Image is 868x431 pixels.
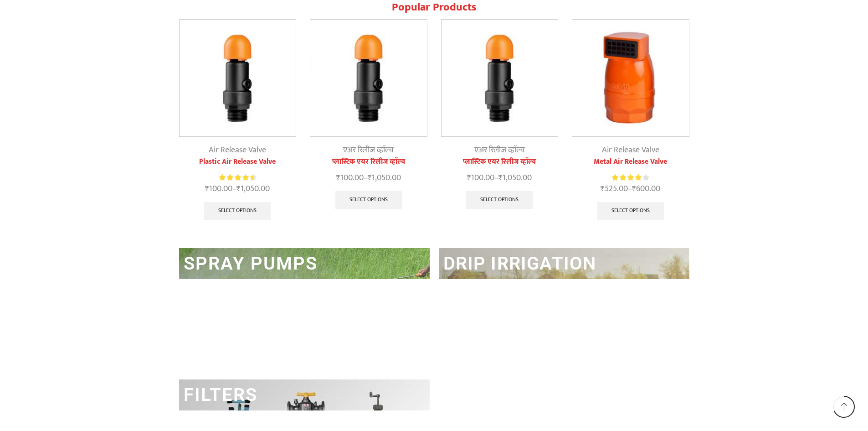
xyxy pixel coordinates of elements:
bdi: 600.00 [632,182,660,196]
bdi: 1,050.00 [498,171,532,185]
div: Rated 4.57 out of 5 [219,173,256,182]
bdi: 525.00 [601,182,628,196]
span: – [572,183,689,195]
img: प्लास्टिक एयर रिलीज व्हाॅल्व [310,20,427,136]
span: – [310,172,427,184]
a: Air Release Valve [602,143,659,157]
span: – [179,183,297,195]
a: एअर रिलीज व्हाॅल्व [343,143,394,157]
span: ₹ [601,182,605,196]
span: ₹ [368,171,372,185]
a: Air Release Valve [209,143,266,157]
img: Plastic Air Release Valve [180,20,296,136]
bdi: 100.00 [336,171,364,185]
bdi: 1,050.00 [236,182,270,196]
a: Metal Air Release Valve [572,156,689,167]
img: प्लास्टिक एयर रिलीज व्हाॅल्व [442,20,558,136]
a: Select options for “प्लास्टिक एयर रिलीज व्हाॅल्व” [335,191,402,209]
span: ₹ [632,182,636,196]
bdi: 100.00 [205,182,232,196]
a: Plastic Air Release Valve [179,156,297,167]
span: ₹ [236,182,241,196]
img: Metal Air Release Valve [572,20,689,136]
a: SPRAY PUMPS [184,253,318,274]
a: प्लास्टिक एयर रिलीज व्हाॅल्व [441,156,559,167]
span: ₹ [205,182,209,196]
a: प्लास्टिक एयर रिलीज व्हाॅल्व [310,156,427,167]
span: Rated out of 5 [219,173,253,182]
bdi: 1,050.00 [368,171,401,185]
span: ₹ [336,171,340,185]
a: Select options for “Metal Air Release Valve” [597,202,664,220]
a: Select options for “प्लास्टिक एयर रिलीज व्हाॅल्व” [466,191,533,209]
a: एअर रिलीज व्हाॅल्व [474,143,525,157]
bdi: 100.00 [467,171,494,185]
a: DRIP IRRIGATION [443,253,596,274]
span: Rated out of 5 [612,173,642,182]
span: ₹ [498,171,503,185]
div: Rated 4.14 out of 5 [612,173,649,182]
a: Select options for “Plastic Air Release Valve” [204,202,271,220]
a: FILTERS [184,384,257,405]
span: ₹ [467,171,471,185]
span: – [441,172,559,184]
